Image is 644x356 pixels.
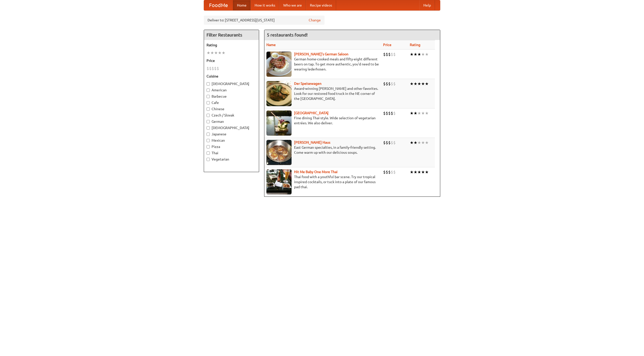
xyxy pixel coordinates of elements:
li: $ [383,140,386,145]
input: Barbecue [207,95,210,98]
a: Who we are [279,0,306,10]
img: babythai.jpg [266,169,292,194]
h5: Price [207,58,256,63]
li: $ [393,140,396,145]
li: ★ [218,50,222,56]
label: American [207,88,256,93]
a: Change [309,18,321,23]
li: $ [386,169,388,175]
input: [DEMOGRAPHIC_DATA] [207,82,210,86]
li: ★ [410,81,414,87]
li: ★ [421,140,425,145]
li: $ [388,140,391,145]
label: Barbecue [207,94,256,99]
li: $ [386,81,388,87]
input: Thai [207,151,210,155]
input: Vegetarian [207,158,210,161]
label: Vegetarian [207,157,256,162]
label: [DEMOGRAPHIC_DATA] [207,81,256,86]
li: $ [383,169,386,175]
p: Award-winning [PERSON_NAME] and other favorites. Look for our restored food truck in the NE corne... [266,86,379,101]
ng-pluralize: 5 restaurants found! [267,32,308,37]
label: Pizza [207,144,256,149]
div: Deliver to: [STREET_ADDRESS][US_STATE] [204,16,325,25]
li: ★ [414,81,417,87]
input: Pizza [207,145,210,148]
li: $ [388,169,391,175]
img: kohlhaus.jpg [266,140,292,165]
img: speisewagen.jpg [266,81,292,106]
li: ★ [222,50,225,56]
h5: Cuisine [207,74,256,79]
li: $ [212,66,214,71]
li: ★ [210,50,214,56]
a: Hit Me Baby One More Thai [294,170,338,174]
li: $ [391,110,393,116]
input: Cafe [207,101,210,104]
p: Fine dining Thai-style. Wide selection of vegetarian entrées. We also deliver. [266,115,379,126]
h5: Rating [207,43,256,48]
li: $ [383,81,386,87]
li: $ [391,52,393,57]
li: ★ [425,81,429,87]
li: ★ [410,52,414,57]
input: Japanese [207,133,210,136]
li: ★ [425,169,429,175]
a: How it works [251,0,279,10]
li: ★ [414,169,417,175]
p: German home-cooked meals and fifty-eight different beers on tap. To get more authentic, you'd nee... [266,57,379,72]
a: [PERSON_NAME] Haus [294,140,330,144]
li: $ [388,52,391,57]
a: Help [419,0,435,10]
li: ★ [414,110,417,116]
li: $ [388,81,391,87]
input: Chinese [207,107,210,111]
a: [PERSON_NAME]'s German Saloon [294,52,348,56]
li: ★ [417,81,421,87]
label: Cafe [207,100,256,105]
li: ★ [417,110,421,116]
li: $ [207,66,209,71]
li: ★ [207,50,210,56]
label: Japanese [207,132,256,137]
a: Der Speisewagen [294,82,321,86]
li: ★ [421,52,425,57]
li: ★ [417,169,421,175]
li: ★ [410,140,414,145]
a: Price [383,43,391,47]
input: Czech / Slovak [207,114,210,117]
li: $ [388,110,391,116]
img: satay.jpg [266,110,292,136]
li: $ [391,81,393,87]
img: esthers.jpg [266,52,292,77]
a: Name [266,43,276,47]
li: $ [386,140,388,145]
label: Chinese [207,106,256,111]
li: $ [393,169,396,175]
label: Mexican [207,138,256,143]
li: $ [391,169,393,175]
li: $ [391,140,393,145]
p: Thai food with a youthful bar scene. Try our tropical inspired cocktails, or tuck into a plate of... [266,174,379,189]
li: $ [393,52,396,57]
li: ★ [421,110,425,116]
li: ★ [417,52,421,57]
label: Thai [207,150,256,155]
li: ★ [425,110,429,116]
li: $ [386,110,388,116]
li: ★ [214,50,218,56]
a: [GEOGRAPHIC_DATA] [294,111,329,115]
li: $ [393,110,396,116]
li: $ [386,52,388,57]
input: Mexican [207,139,210,142]
a: Home [233,0,251,10]
a: Rating [410,43,420,47]
li: ★ [414,140,417,145]
input: German [207,120,210,123]
p: East German specialties, in a family-friendly setting. Come warm up with our delicious soups. [266,145,379,155]
li: $ [209,66,212,71]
